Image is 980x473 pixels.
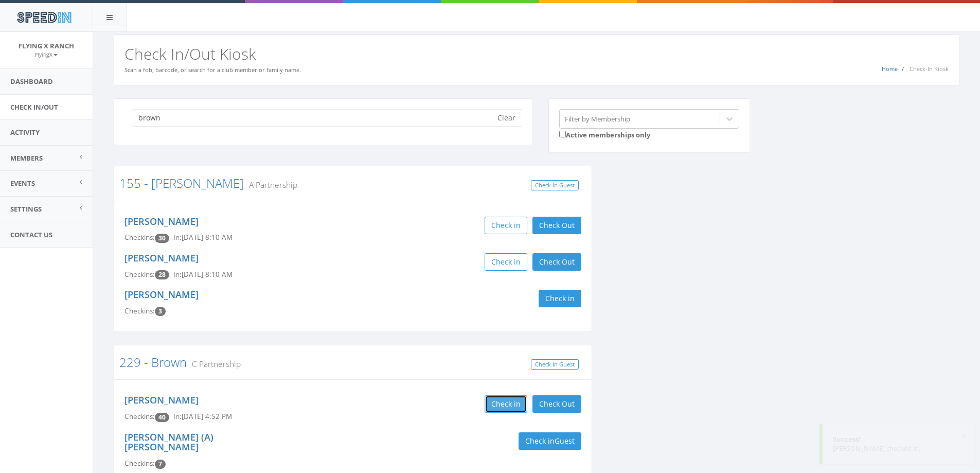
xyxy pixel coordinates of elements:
a: [PERSON_NAME] [124,394,199,406]
button: Check in [485,253,527,271]
span: Checkin count [155,270,169,279]
div: Success! [833,434,964,444]
small: A Partnership [244,179,297,190]
span: Checkins: [124,412,155,421]
button: × [961,431,967,442]
a: Check In Guest [531,359,579,370]
a: [PERSON_NAME] [124,215,199,227]
span: Checkins: [124,459,155,468]
span: Settings [10,204,42,214]
a: [PERSON_NAME] (A) [PERSON_NAME] [124,431,213,453]
span: Checkin count [155,234,169,243]
a: Home [882,65,898,73]
div: Filter by Membership [565,114,630,124]
span: Contact Us [10,230,52,239]
span: Check-In Kiosk [910,65,949,73]
span: Checkins: [124,270,155,279]
span: Members [10,153,43,163]
button: Check Out [532,395,581,413]
small: FlyingX [35,51,58,58]
a: 229 - Brown [119,354,187,371]
label: Active memberships only [559,129,650,140]
a: Check In Guest [531,180,579,191]
button: Clear [491,109,522,127]
div: [PERSON_NAME] checked in. [833,444,964,453]
small: C Partnership [187,358,241,370]
span: Checkin count [155,307,166,316]
button: Check in [539,290,581,307]
span: Checkin count [155,413,169,422]
span: Events [10,179,35,188]
a: 155 - [PERSON_NAME] [119,174,244,191]
span: Checkins: [124,233,155,242]
button: Check Out [532,253,581,271]
button: Check Out [532,217,581,234]
img: speedin_logo.png [12,8,76,27]
a: FlyingX [35,49,58,59]
span: Checkins: [124,306,155,316]
span: In: [DATE] 4:52 PM [173,412,232,421]
a: [PERSON_NAME] [124,252,199,264]
small: Scan a fob, barcode, or search for a club member or family name. [124,66,301,74]
button: Check in [485,395,527,413]
span: Checkin count [155,460,166,469]
button: Check in [485,217,527,234]
span: Flying X Ranch [19,41,74,50]
span: Guest [555,436,575,446]
h2: Check In/Out Kiosk [124,45,949,62]
button: Check inGuest [519,432,581,450]
span: In: [DATE] 8:10 AM [173,270,233,279]
a: [PERSON_NAME] [124,288,199,301]
input: Search a name to check in [132,109,498,127]
span: In: [DATE] 8:10 AM [173,233,233,242]
input: Active memberships only [559,131,566,137]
